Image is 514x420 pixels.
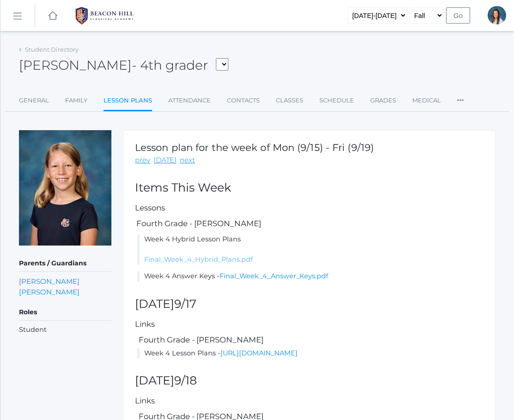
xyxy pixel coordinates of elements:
[19,276,80,287] a: [PERSON_NAME]
[412,91,441,110] a: Medical
[370,91,396,110] a: Grades
[168,91,211,110] a: Attendance
[19,91,49,110] a: General
[137,271,483,282] li: Week 4 Answer Keys -
[174,297,196,311] span: 9/17
[135,181,483,194] h2: Items This Week
[19,287,80,297] a: [PERSON_NAME]
[227,91,260,110] a: Contacts
[132,57,208,73] span: - 4th grader
[135,298,483,311] h2: [DATE]
[19,305,111,320] h5: Roles
[19,58,228,73] h2: [PERSON_NAME]
[319,91,354,110] a: Schedule
[135,204,483,212] h5: Lessons
[220,349,298,357] a: [URL][DOMAIN_NAME]
[25,46,79,53] a: Student Directory
[104,91,152,111] a: Lesson Plans
[135,374,483,387] h2: [DATE]
[19,256,111,271] h5: Parents / Guardians
[220,272,328,280] a: Final_Week_4_Answer_Keys.pdf
[70,4,139,27] img: BHCALogos-05-308ed15e86a5a0abce9b8dd61676a3503ac9727e845dece92d48e8588c001991.png
[276,91,303,110] a: Classes
[446,7,470,24] input: Go
[174,373,197,387] span: 9/18
[144,255,253,264] a: Final_Week_4_Hybrid_Plans.pdf
[135,142,374,153] h1: Lesson plan for the week of Mon (9/15) - Fri (9/19)
[135,155,150,166] a: prev
[180,155,195,166] a: next
[137,348,483,359] li: Week 4 Lesson Plans -
[153,155,177,166] a: [DATE]
[137,234,483,264] li: Week 4 Hybrid Lesson Plans
[135,219,483,228] h5: Fourth Grade - [PERSON_NAME]
[135,396,483,405] h5: Links
[137,336,483,344] h5: Fourth Grade - [PERSON_NAME]
[135,320,483,328] h5: Links
[19,130,111,246] img: Haelyn Bradley
[65,91,87,110] a: Family
[488,6,506,24] div: Joy Bradley
[19,325,111,335] li: Student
